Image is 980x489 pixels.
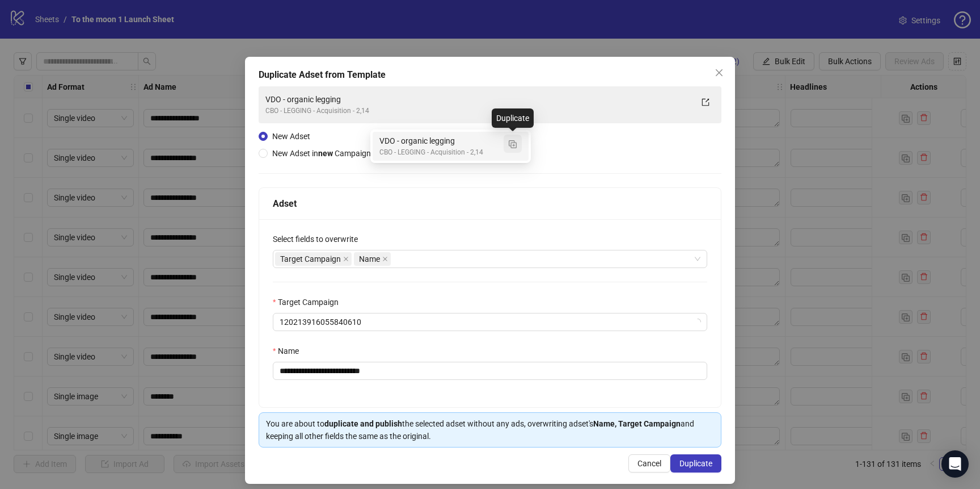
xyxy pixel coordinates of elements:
span: New Adset in Campaign [272,149,371,158]
div: CBO - LEGGING - Acquisition - 2,14 [265,106,692,116]
span: Target Campaign [280,253,341,265]
span: Name [359,253,380,265]
div: VDO - organic legging [379,135,499,147]
label: Target Campaign [273,296,346,308]
button: Duplicate [670,454,721,473]
span: close [343,256,349,262]
span: loading [693,317,702,327]
span: Name [354,252,391,266]
input: Name [273,362,707,380]
label: Select fields to overwrite [273,233,365,245]
div: Duplicate [492,108,534,128]
div: Adset [273,197,707,211]
button: Duplicate [504,135,522,153]
div: Open Intercom Messenger [941,450,969,478]
div: VDO - organic legging [265,93,692,106]
strong: Name, Target Campaign [593,419,681,428]
span: Target Campaign [275,252,352,266]
span: 120213916055840610 [280,314,700,331]
button: Cancel [628,454,670,473]
span: close [382,256,388,262]
span: New Adset [272,132,310,141]
div: CBO - LEGGING - Acquisition - 2,14 [379,147,499,158]
strong: new [318,149,333,158]
div: Duplicate Adset from Template [259,68,721,82]
span: Duplicate [679,459,712,468]
label: Name [273,345,306,357]
strong: duplicate and publish [324,419,402,428]
img: Duplicate [509,140,517,148]
button: Close [710,64,728,82]
span: export [702,98,709,106]
span: close [715,68,724,77]
span: Cancel [637,459,661,468]
div: VDO - organic legging [373,132,529,161]
div: You are about to the selected adset without any ads, overwriting adset's and keeping all other fi... [266,417,714,442]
